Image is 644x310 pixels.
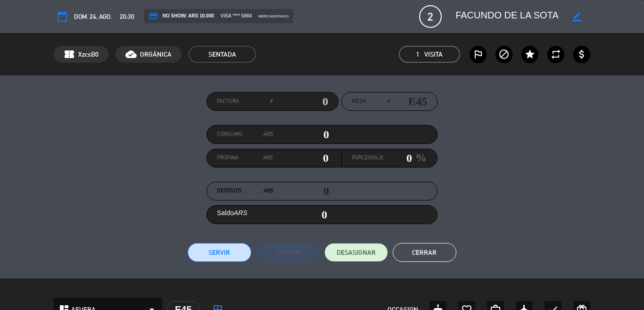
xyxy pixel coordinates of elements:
[234,209,248,217] em: ARS
[140,49,172,60] span: ORGÁNICA
[472,49,484,60] i: outlined_flag
[217,153,273,163] label: Propina
[416,49,420,60] span: 1
[189,46,256,63] span: SENTADA
[149,11,158,21] i: credit_card
[64,49,75,60] span: confirmation_number
[498,49,510,60] i: block
[324,243,388,262] button: DESASIGNAR
[384,151,412,165] input: 0
[272,151,329,165] input: 0
[217,97,272,106] label: Factura
[572,12,581,21] i: border_color
[387,97,389,106] em: #
[217,186,273,196] label: Depósito
[337,248,376,258] span: DESASIGNAR
[188,243,251,262] button: Servir
[256,243,320,262] button: Cobrar
[57,11,68,22] i: calendar_today
[125,49,137,60] i: cloud_done
[270,97,272,106] em: #
[272,94,328,109] input: 0
[524,49,536,60] i: star
[419,5,442,28] span: 2
[74,11,112,22] span: dom. 24, ago.
[352,153,384,163] label: Porcentaje
[273,127,329,142] input: 0
[393,243,456,262] button: Cerrar
[576,49,587,60] i: attach_money
[78,49,99,60] span: XzcsB0
[263,186,273,196] em: ARS
[120,11,134,22] span: 20:30
[412,149,427,167] em: %
[258,13,289,19] span: mercadopago
[149,11,214,21] span: NO SHOW: ARS 10.000
[352,97,366,106] span: Mesa
[217,130,273,139] label: Consumo
[263,153,272,163] em: ARS
[217,208,248,218] label: Saldo
[550,49,561,60] i: repeat
[263,130,273,139] em: ARS
[54,8,71,25] button: calendar_today
[424,49,443,60] em: Visita
[389,94,427,109] input: number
